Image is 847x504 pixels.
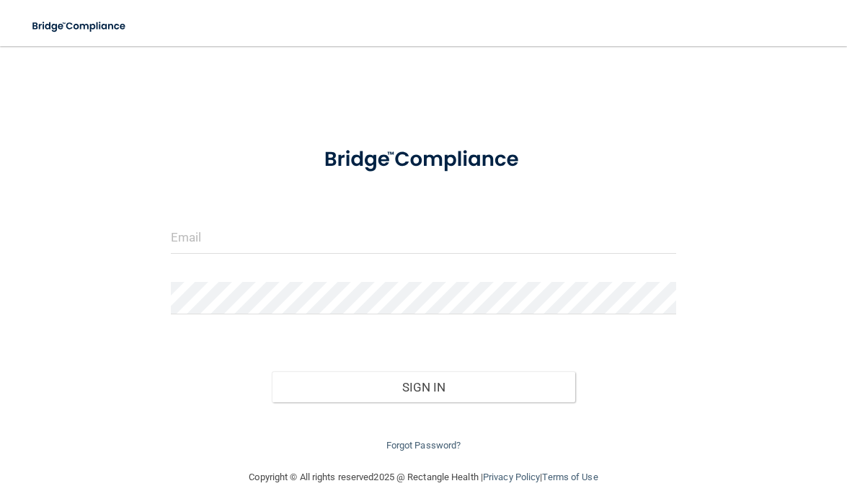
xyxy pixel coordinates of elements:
div: Copyright © All rights reserved 2025 @ Rectangle Health | | [161,454,687,500]
a: Terms of Use [542,472,598,482]
img: bridge_compliance_login_screen.278c3ca4.svg [303,133,544,187]
a: Privacy Policy [483,472,540,482]
button: Sign In [272,371,575,403]
a: Forgot Password? [386,440,461,451]
img: bridge_compliance_login_screen.278c3ca4.svg [22,12,138,41]
input: Email [171,221,676,254]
